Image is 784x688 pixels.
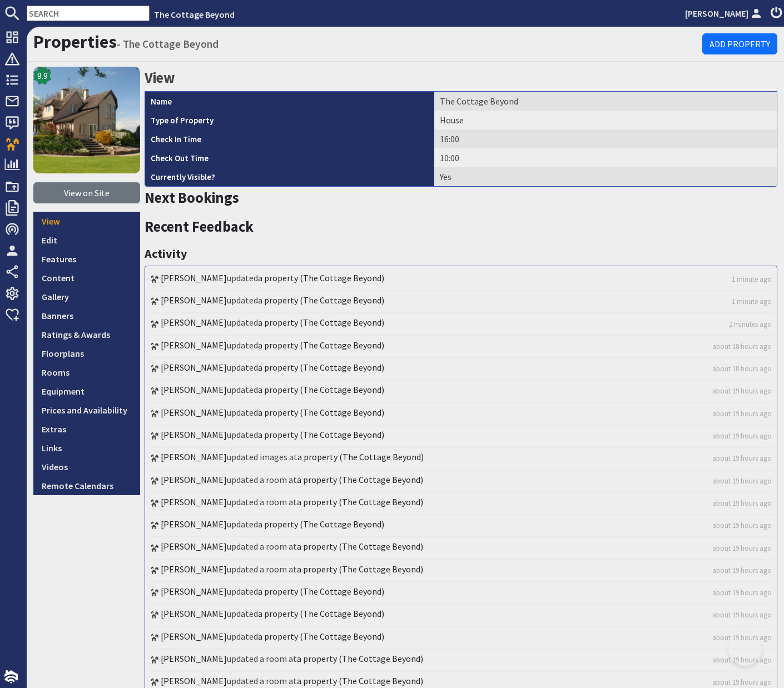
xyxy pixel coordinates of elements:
[148,403,774,426] li: updated
[145,217,254,236] a: Recent Feedback
[258,631,384,642] a: a property (The Cottage Beyond)
[161,317,227,328] a: [PERSON_NAME]
[33,182,140,203] a: View on Site
[258,295,384,306] a: a property (The Cottage Beyond)
[258,272,384,283] a: a property (The Cottage Beyond)
[117,37,219,51] small: - The Cottage Beyond
[728,632,762,666] iframe: Toggle Customer Support
[161,675,227,686] a: [PERSON_NAME]
[161,564,227,575] a: [PERSON_NAME]
[33,420,140,438] a: Extras
[145,111,434,129] th: Type of Property
[33,268,140,287] a: Content
[297,474,423,485] a: a property (The Cottage Beyond)
[161,631,227,642] a: [PERSON_NAME]
[702,33,777,54] a: Add Property
[712,408,772,419] a: about 19 hours ago
[161,429,227,440] a: [PERSON_NAME]
[145,148,434,167] th: Check Out Time
[33,344,140,363] a: Floorplans
[148,582,774,605] li: updated
[27,6,150,21] input: SEARCH
[161,608,227,619] a: [PERSON_NAME]
[161,541,227,552] a: [PERSON_NAME]
[33,67,140,173] img: The Cottage Beyond's icon
[148,627,774,650] li: updated
[258,384,384,395] a: a property (The Cottage Beyond)
[297,653,423,664] a: a property (The Cottage Beyond)
[712,565,772,576] a: about 19 hours ago
[33,31,117,53] a: Properties
[712,520,772,531] a: about 19 hours ago
[712,453,772,463] a: about 19 hours ago
[148,493,774,515] li: updated a room at
[148,560,774,582] li: updated a room at
[258,340,384,351] a: a property (The Cottage Beyond)
[148,336,774,358] li: updated
[297,496,423,507] a: a property (The Cottage Beyond)
[33,363,140,382] a: Rooms
[148,515,774,537] li: updated
[712,431,772,441] a: about 19 hours ago
[148,291,774,313] li: updated
[33,67,140,173] a: The Cottage Beyond's icon9.9
[712,476,772,486] a: about 19 hours ago
[161,451,227,462] a: [PERSON_NAME]
[145,67,777,89] h2: View
[33,325,140,344] a: Ratings & Awards
[161,519,227,530] a: [PERSON_NAME]
[434,92,777,111] td: The Cottage Beyond
[729,319,772,330] a: 2 minutes ago
[258,519,384,530] a: a property (The Cottage Beyond)
[258,407,384,418] a: a property (The Cottage Beyond)
[145,246,187,261] a: Activity
[685,7,764,20] a: [PERSON_NAME]
[161,362,227,373] a: [PERSON_NAME]
[161,407,227,418] a: [PERSON_NAME]
[33,212,140,231] a: View
[712,610,772,620] a: about 19 hours ago
[434,129,777,148] td: 16:00
[145,188,239,207] a: Next Bookings
[712,632,772,643] a: about 19 hours ago
[297,451,424,462] a: a property (The Cottage Beyond)
[258,586,384,597] a: a property (The Cottage Beyond)
[258,362,384,373] a: a property (The Cottage Beyond)
[33,287,140,306] a: Gallery
[712,363,772,374] a: about 18 hours ago
[148,313,774,336] li: updated
[161,384,227,395] a: [PERSON_NAME]
[148,605,774,627] li: updated
[33,438,140,457] a: Links
[4,670,18,684] img: staytech_i_w-64f4e8e9ee0a9c174fd5317b4b171b261742d2d393467e5bdba4413f4f884c10.svg
[37,69,48,82] span: 9.9
[161,586,227,597] a: [PERSON_NAME]
[712,386,772,396] a: about 19 hours ago
[297,564,423,575] a: a property (The Cottage Beyond)
[33,382,140,401] a: Equipment
[148,537,774,560] li: updated a room at
[33,306,140,325] a: Banners
[712,498,772,508] a: about 19 hours ago
[161,474,227,485] a: [PERSON_NAME]
[145,167,434,186] th: Currently Visible?
[145,129,434,148] th: Check In Time
[161,496,227,507] a: [PERSON_NAME]
[33,476,140,495] a: Remote Calendars
[33,250,140,268] a: Features
[297,541,423,552] a: a property (The Cottage Beyond)
[148,448,774,470] li: updated images at
[154,9,235,20] a: The Cottage Beyond
[161,653,227,664] a: [PERSON_NAME]
[33,231,140,250] a: Edit
[148,381,774,403] li: updated
[148,650,774,672] li: updated a room at
[712,587,772,598] a: about 19 hours ago
[712,341,772,352] a: about 18 hours ago
[712,655,772,665] a: about 19 hours ago
[33,457,140,476] a: Videos
[712,677,772,687] a: about 19 hours ago
[258,608,384,619] a: a property (The Cottage Beyond)
[732,274,772,285] a: 1 minute ago
[258,429,384,440] a: a property (The Cottage Beyond)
